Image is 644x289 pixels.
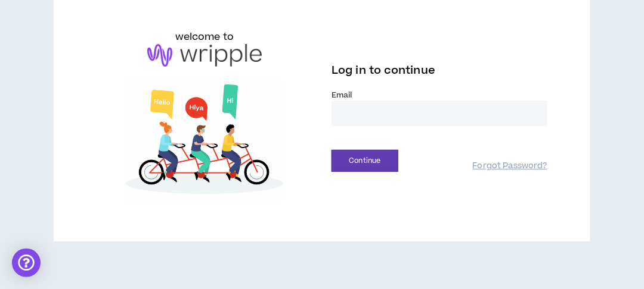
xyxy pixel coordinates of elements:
div: Open Intercom Messenger [12,249,41,277]
img: logo-brand.png [147,44,262,67]
h6: welcome to [175,30,234,44]
label: Email [332,90,547,100]
button: Continue [332,150,398,172]
span: Log in to continue [332,63,435,78]
img: Welcome to Wripple [97,78,312,204]
a: Forgot Password? [473,161,547,172]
